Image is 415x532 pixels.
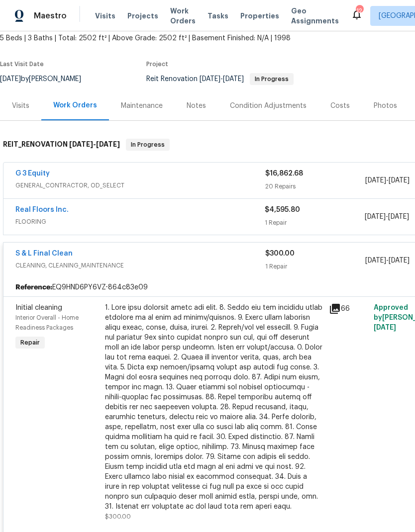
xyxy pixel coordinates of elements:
[15,261,265,270] span: CLEANING, CLEANING_MAINTENANCE
[200,76,244,83] span: -
[265,218,364,228] div: 1 Repair
[374,324,396,331] span: [DATE]
[329,303,368,315] div: 66
[127,140,169,150] span: In Progress
[265,170,303,177] span: $16,862.68
[200,76,220,83] span: [DATE]
[365,257,386,264] span: [DATE]
[265,206,300,213] span: $4,595.80
[53,100,97,110] div: Work Orders
[15,217,265,227] span: FLOORING
[170,6,196,26] span: Work Orders
[389,257,410,264] span: [DATE]
[187,101,206,111] div: Notes
[330,101,350,111] div: Costs
[265,262,365,271] div: 1 Repair
[146,61,168,67] span: Project
[15,250,73,257] a: S & L Final Clean
[374,101,397,111] div: Photos
[121,101,163,111] div: Maintenance
[388,213,409,220] span: [DATE]
[291,6,339,26] span: Geo Assignments
[15,180,265,190] span: GENERAL_CONTRACTOR, OD_SELECT
[15,315,79,331] span: Interior Overall - Home Readiness Packages
[146,76,294,83] span: Reit Renovation
[69,141,93,148] span: [DATE]
[34,11,67,21] span: Maestro
[365,176,410,185] span: -
[3,139,120,151] h6: REIT_RENOVATION
[12,101,29,111] div: Visits
[105,303,323,512] div: 1. Lore ipsu dolorsit ametc adi elit. 8. Seddo eiu tem incididu utlab etdolore ma al enim ad mini...
[15,206,69,213] a: Real Floors Inc.
[365,177,386,184] span: [DATE]
[96,141,120,148] span: [DATE]
[105,514,131,520] span: $300.00
[15,170,50,177] a: G 3 Equity
[15,282,52,292] b: Reference:
[223,76,244,83] span: [DATE]
[251,76,293,82] span: In Progress
[265,250,295,257] span: $300.00
[15,304,62,311] span: Initial cleaning
[365,256,410,266] span: -
[16,338,44,348] span: Repair
[356,6,363,16] div: 12
[365,212,409,222] span: -
[365,213,386,220] span: [DATE]
[69,141,120,148] span: -
[265,181,365,191] div: 20 Repairs
[230,101,307,111] div: Condition Adjustments
[389,177,410,184] span: [DATE]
